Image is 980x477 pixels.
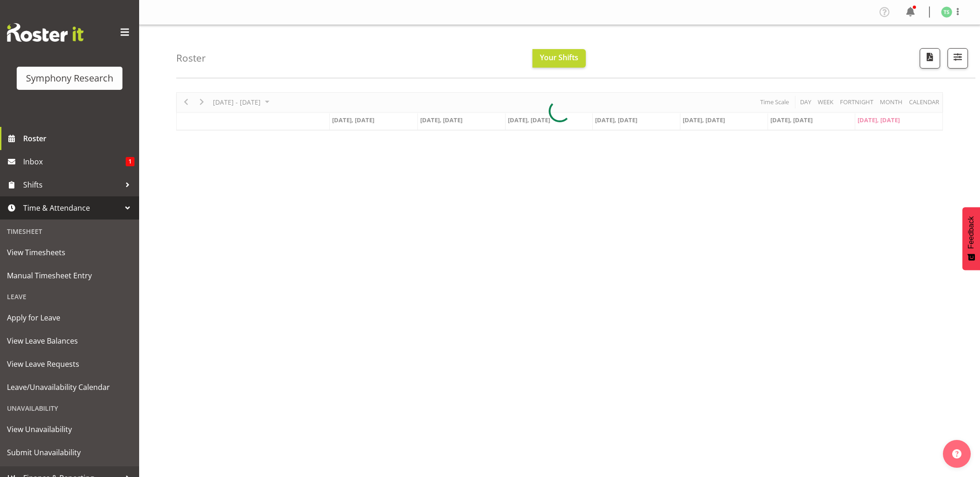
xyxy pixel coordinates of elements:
[2,352,137,376] a: View Leave Requests
[2,399,137,418] div: Unavailability
[2,329,137,352] a: View Leave Balances
[948,48,968,69] button: Filter Shifts
[2,241,137,264] a: View Timesheets
[967,216,975,249] span: Feedback
[7,23,83,42] img: Rosterit website logo
[7,245,132,259] span: View Timesheets
[7,334,132,348] span: View Leave Balances
[2,441,137,464] a: Submit Unavailability
[7,269,132,282] span: Manual Timesheet Entry
[23,132,135,145] span: Roster
[952,449,961,458] img: help-xxl-2.png
[26,71,113,85] div: Symphony Research
[176,53,206,63] h4: Roster
[2,287,137,306] div: Leave
[2,306,137,329] a: Apply for Leave
[23,178,121,192] span: Shifts
[2,222,137,241] div: Timesheet
[23,201,121,215] span: Time & Attendance
[126,157,135,166] span: 1
[920,48,940,69] button: Download a PDF of the roster according to the set date range.
[7,357,132,371] span: View Leave Requests
[2,418,137,441] a: View Unavailability
[7,311,132,325] span: Apply for Leave
[2,376,137,399] a: Leave/Unavailability Calendar
[2,264,137,287] a: Manual Timesheet Entry
[941,6,952,18] img: tanya-stebbing1954.jpg
[7,446,132,459] span: Submit Unavailability
[7,422,132,436] span: View Unavailability
[23,155,126,169] span: Inbox
[540,52,578,63] span: Your Shifts
[7,380,132,394] span: Leave/Unavailability Calendar
[532,49,586,68] button: Your Shifts
[962,207,980,270] button: Feedback - Show survey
